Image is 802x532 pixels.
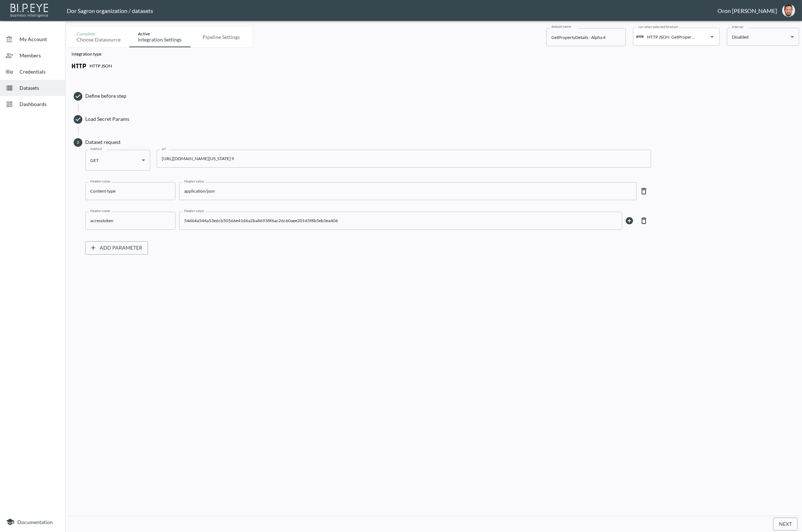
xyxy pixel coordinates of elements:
[77,31,121,36] div: Complete
[90,63,112,69] p: HTTP JSON
[90,179,110,184] label: Header name
[9,2,51,18] img: bipeye-logo
[71,59,86,73] img: http icon
[19,52,59,59] span: Members
[732,25,744,29] label: interval
[162,146,166,151] label: url
[669,31,696,43] input: Select dataset
[184,208,204,213] label: Header value
[19,35,59,43] span: My Account
[77,36,121,43] div: Choose datasource
[707,32,717,42] button: Open
[718,7,777,14] div: Oron [PERSON_NAME]
[732,33,788,41] div: Disabled
[138,36,182,43] div: Integration settings
[636,33,643,40] img: http icon
[638,25,678,29] label: run when selected finished
[184,179,204,184] label: Header value
[203,34,240,40] div: Pipeline settings
[85,241,148,255] button: Add Parameter
[138,31,182,36] div: Active
[782,4,795,17] img: f7df4f0b1e237398fe25aedd0497c453
[17,519,53,525] span: Documentation
[19,84,59,92] span: Datasets
[90,158,99,163] span: GET
[773,518,798,531] button: Next
[19,68,59,75] span: Credentials
[90,146,102,151] label: method
[647,34,669,40] p: HTTP JSON
[71,51,796,59] p: integration type
[6,518,59,526] a: Documentation
[85,139,796,146] span: Dataset request
[77,140,79,145] text: 3
[157,150,651,168] input: https://httpbin.org/anything
[551,24,571,29] label: dataset name
[19,100,59,108] span: Dashboards
[90,208,110,213] label: Header name
[777,2,800,19] button: oron@bipeye.com
[85,115,796,123] span: Load Secret Params
[85,92,796,100] span: Define before step
[67,7,718,14] div: Dor Sagron organization / datasets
